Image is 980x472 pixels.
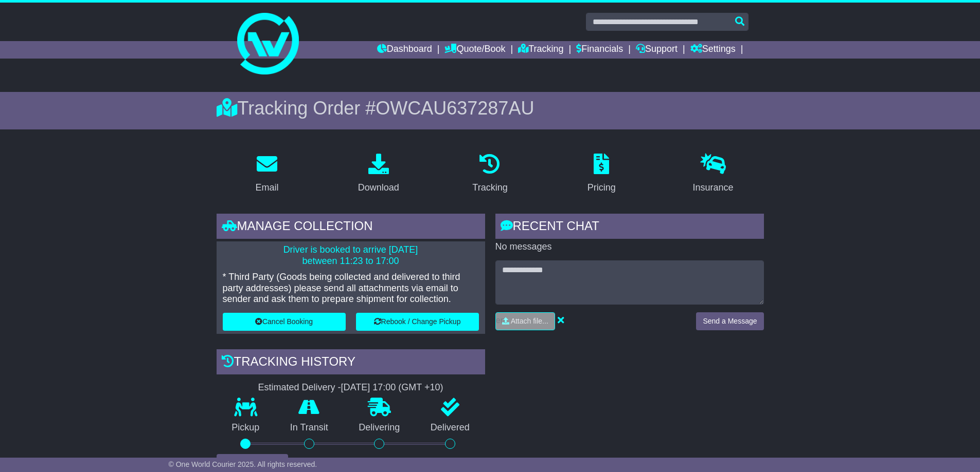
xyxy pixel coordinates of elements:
[696,312,763,330] button: Send a Message
[217,214,485,241] div: Manage collection
[518,41,563,59] a: Tracking
[255,181,278,195] div: Email
[495,214,764,241] div: RECENT CHAT
[636,41,678,59] a: Support
[351,150,406,198] a: Download
[376,98,534,119] span: OWCAU637287AU
[693,181,734,195] div: Insurance
[223,244,479,267] p: Driver is booked to arrive [DATE] between 11:23 to 17:00
[217,382,485,393] div: Estimated Delivery -
[444,41,505,59] a: Quote/Book
[472,181,507,195] div: Tracking
[217,454,288,472] button: View Full Tracking
[217,97,764,119] div: Tracking Order #
[587,181,616,195] div: Pricing
[358,181,399,195] div: Download
[356,313,479,331] button: Rebook / Change Pickup
[466,150,514,198] a: Tracking
[377,41,432,59] a: Dashboard
[223,313,346,331] button: Cancel Booking
[576,41,623,59] a: Financials
[341,382,443,393] div: [DATE] 17:00 (GMT +10)
[495,241,764,253] p: No messages
[248,150,285,198] a: Email
[275,422,344,433] p: In Transit
[581,150,622,198] a: Pricing
[686,150,740,198] a: Insurance
[223,272,479,305] p: * Third Party (Goods being collected and delivered to third party addresses) please send all atta...
[169,460,317,468] span: © One World Courier 2025. All rights reserved.
[415,422,485,433] p: Delivered
[344,422,416,433] p: Delivering
[217,422,275,433] p: Pickup
[690,41,736,59] a: Settings
[217,349,485,377] div: Tracking history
